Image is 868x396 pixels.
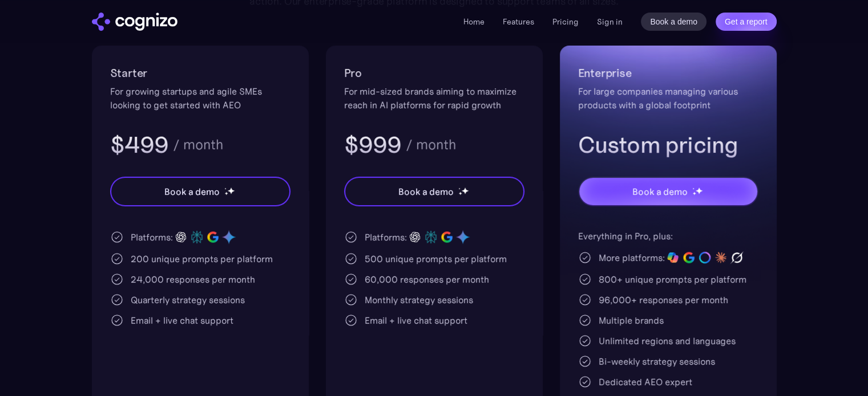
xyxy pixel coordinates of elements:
[695,187,703,194] img: star
[365,313,467,327] div: Email + live chat support
[173,138,223,152] div: / month
[365,252,507,266] div: 500 unique prompts per platform
[599,313,664,327] div: Multiple brands
[578,130,758,160] h3: Custom pricing
[458,191,462,195] img: star
[599,354,715,368] div: Bi-weekly strategy sessions
[110,177,290,206] a: Book a demostarstarstar
[503,17,534,27] a: Features
[131,252,273,266] div: 200 unique prompts per platform
[344,130,402,160] h3: $999
[716,13,777,31] a: Get a report
[406,138,456,152] div: / month
[692,187,694,189] img: star
[365,293,473,307] div: Monthly strategy sessions
[131,313,233,327] div: Email + live chat support
[110,130,169,160] h3: $499
[344,177,524,206] a: Book a demostarstarstar
[632,185,687,198] div: Book a demo
[131,272,255,286] div: 24,000 responses per month
[641,13,706,31] a: Book a demo
[227,187,235,194] img: star
[599,251,665,264] div: More platforms:
[110,64,290,82] h2: Starter
[224,191,228,195] img: star
[597,15,623,28] a: Sign in
[344,84,524,112] div: For mid-sized brands aiming to maximize reach in AI platforms for rapid growth
[599,375,692,389] div: Dedicated AEO expert
[398,185,453,198] div: Book a demo
[131,293,245,307] div: Quarterly strategy sessions
[92,13,177,31] img: cognizo logo
[578,177,758,206] a: Book a demostarstarstar
[224,187,226,189] img: star
[458,187,460,189] img: star
[599,334,736,348] div: Unlimited regions and languages
[365,272,489,286] div: 60,000 responses per month
[365,230,407,244] div: Platforms:
[599,272,746,286] div: 800+ unique prompts per platform
[578,64,758,82] h2: Enterprise
[463,17,485,27] a: Home
[552,17,579,27] a: Pricing
[578,229,758,243] div: Everything in Pro, plus:
[578,84,758,112] div: For large companies managing various products with a global footprint
[692,191,696,195] img: star
[599,293,728,307] div: 96,000+ responses per month
[344,64,524,82] h2: Pro
[131,230,173,244] div: Platforms:
[461,187,469,194] img: star
[164,185,219,198] div: Book a demo
[92,13,177,31] a: home
[110,84,290,112] div: For growing startups and agile SMEs looking to get started with AEO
